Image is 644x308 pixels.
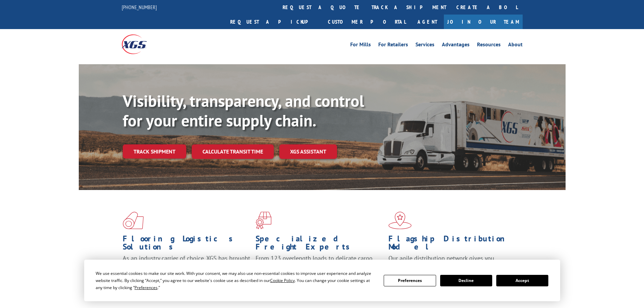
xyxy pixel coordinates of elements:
[388,212,412,229] img: xgs-icon-flagship-distribution-model-red
[388,235,516,254] h1: Flagship Distribution Model
[123,235,251,254] h1: Flooring Logistics Solutions
[96,270,376,291] div: We use essential cookies to make our site work. With your consent, we may also use non-essential ...
[135,285,158,290] span: Preferences
[388,254,513,270] span: Our agile distribution network gives you nationwide inventory management on demand.
[279,144,337,159] a: XGS ASSISTANT
[123,144,186,159] a: Track shipment
[323,15,411,29] a: Customer Portal
[378,42,408,49] a: For Retailers
[256,254,383,284] p: From 123 overlength loads to delicate cargo, our experienced staff knows the best way to move you...
[256,235,383,254] h1: Specialized Freight Experts
[442,42,470,49] a: Advantages
[84,260,560,301] div: Cookie Consent Prompt
[415,42,434,49] a: Services
[123,212,144,229] img: xgs-icon-total-supply-chain-intelligence-red
[384,275,436,286] button: Preferences
[225,15,323,29] a: Request a pickup
[477,42,501,49] a: Resources
[508,42,523,49] a: About
[444,15,523,29] a: Join Our Team
[192,144,274,159] a: Calculate transit time
[411,15,444,29] a: Agent
[122,4,157,10] a: [PHONE_NUMBER]
[270,278,295,283] span: Cookie Policy
[123,254,250,278] span: As an industry carrier of choice, XGS has brought innovation and dedication to flooring logistics...
[256,212,271,229] img: xgs-icon-focused-on-flooring-red
[440,275,492,286] button: Decline
[496,275,548,286] button: Accept
[123,90,364,131] b: Visibility, transparency, and control for your entire supply chain.
[350,42,371,49] a: For Mills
